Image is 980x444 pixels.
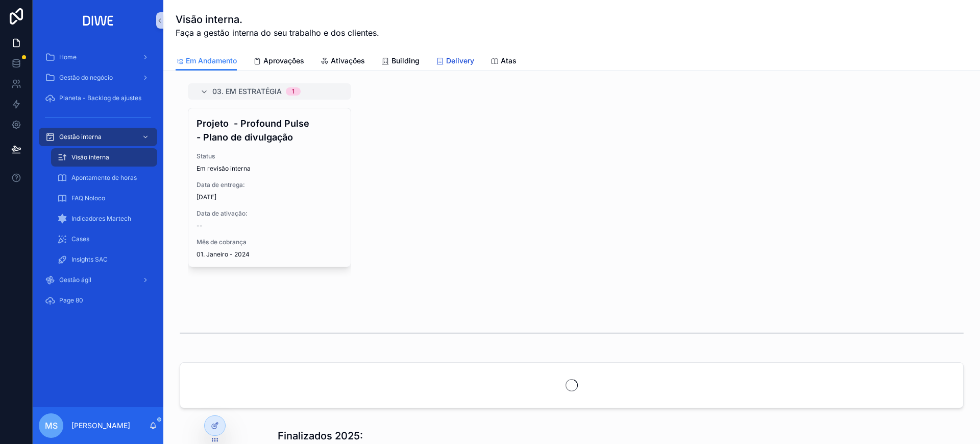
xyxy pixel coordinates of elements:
span: MS [45,419,58,432]
span: Ativações [331,56,365,66]
a: FAQ Noloco [51,189,157,207]
span: Data de entrega: [197,181,342,189]
a: Planeta - Backlog de ajustes [39,89,157,107]
span: Delivery [446,56,474,66]
span: Home [59,53,77,61]
span: Page 80 [59,296,83,305]
div: scrollable content [33,41,163,323]
a: Gestão interna [39,128,157,146]
a: Insights SAC [51,250,157,269]
h4: Projeto - Profound Pulse - Plano de divulgação [197,116,342,144]
span: [DATE] [197,193,342,201]
a: Gestão do negócio [39,68,157,87]
h1: Visão interna. [176,12,379,27]
span: Gestão interna [59,133,102,141]
span: Em revisão interna [197,165,251,173]
a: Delivery [436,52,474,72]
span: Insights SAC [71,255,108,264]
p: [PERSON_NAME] [71,420,130,431]
span: Data de ativação: [197,209,342,218]
span: 01. Janeiro - 2024 [197,250,342,259]
span: Visão interna [71,153,109,161]
a: Gestão ágil [39,271,157,289]
img: App logo [80,12,117,29]
h1: Finalizados 2025: [278,429,363,443]
span: Planeta - Backlog de ajustes [59,94,141,102]
span: Building [391,56,420,66]
a: Building [381,52,420,72]
div: 1 [292,87,295,96]
a: Aprovações [253,52,304,72]
span: Em Andamento [186,56,237,66]
span: Aprovações [263,56,304,66]
span: Indicadores Martech [71,215,131,223]
span: Faça a gestão interna do seu trabalho e dos clientes. [176,27,379,39]
span: Status [197,152,342,160]
span: -- [197,222,203,230]
span: Gestão ágil [59,276,91,284]
a: Indicadores Martech [51,209,157,228]
span: Mês de cobrança [197,238,342,246]
span: Cases [71,235,89,243]
span: Gestão do negócio [59,74,113,82]
span: Atas [501,56,517,66]
a: Ativações [321,52,365,72]
span: FAQ Noloco [71,194,105,202]
span: 03. Em estratégia [212,86,282,97]
a: Apontamento de horas [51,169,157,187]
a: Cases [51,230,157,248]
a: Atas [491,52,517,72]
a: Page 80 [39,291,157,310]
a: Em Andamento [176,52,237,71]
a: Home [39,48,157,66]
a: Visão interna [51,148,157,167]
span: Apontamento de horas [71,174,137,182]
